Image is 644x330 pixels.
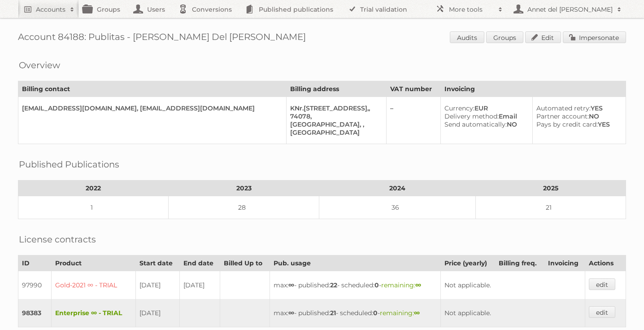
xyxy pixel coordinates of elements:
th: 2022 [18,180,169,196]
td: [DATE] [135,271,179,299]
th: Billing contact [18,81,287,97]
th: Product [52,255,135,271]
th: Invoicing [544,255,585,271]
strong: 22 [330,281,337,289]
td: max: - published: - scheduled: - [270,271,441,299]
strong: ∞ [415,281,421,289]
a: Groups [486,31,523,43]
td: 36 [319,196,475,219]
div: [GEOGRAPHIC_DATA], , [290,120,379,128]
a: Edit [525,31,561,43]
th: Pub. usage [270,255,441,271]
th: Billing freq. [495,255,544,271]
h2: Annet del [PERSON_NAME] [525,5,613,14]
strong: 0 [373,309,378,317]
div: YES [536,120,618,128]
th: 2025 [475,180,626,196]
td: 21 [475,196,626,219]
span: Pays by credit card: [536,120,598,128]
td: 97990 [18,271,52,299]
div: Email [444,112,526,120]
strong: ∞ [414,309,420,317]
td: 28 [169,196,319,219]
h2: Overview [19,58,60,72]
h2: Published Publications [19,158,119,171]
strong: 0 [374,281,379,289]
div: [GEOGRAPHIC_DATA] [290,128,379,136]
span: remaining: [380,309,420,317]
div: YES [536,104,618,112]
td: [DATE] [179,271,220,299]
span: Currency: [444,104,474,112]
span: Partner account: [536,112,589,120]
th: Actions [585,255,626,271]
td: 1 [18,196,169,219]
a: Audits [450,31,484,43]
h2: License contracts [19,233,96,246]
div: NO [536,112,618,120]
strong: ∞ [288,281,294,289]
th: 2023 [169,180,319,196]
div: EUR [444,104,526,112]
div: [EMAIL_ADDRESS][DOMAIN_NAME], [EMAIL_ADDRESS][DOMAIN_NAME] [22,104,279,112]
td: – [386,97,440,144]
div: KNr.[STREET_ADDRESS],, [290,104,379,112]
td: Not applicable. [441,299,585,327]
td: Enterprise ∞ - TRIAL [52,299,135,327]
td: Not applicable. [441,271,585,299]
h1: Account 84188: Publitas - [PERSON_NAME] Del [PERSON_NAME] [18,31,626,45]
h2: More tools [449,5,494,14]
strong: 21 [330,309,336,317]
a: edit [589,306,615,318]
div: NO [444,120,526,128]
td: 98383 [18,299,52,327]
span: Delivery method: [444,112,499,120]
th: Start date [135,255,179,271]
td: Gold-2021 ∞ - TRIAL [52,271,135,299]
th: ID [18,255,52,271]
td: max: - published: - scheduled: - [270,299,441,327]
a: edit [589,278,615,290]
th: End date [179,255,220,271]
th: Invoicing [440,81,626,97]
th: Billing address [286,81,386,97]
td: [DATE] [135,299,179,327]
th: Billed Up to [220,255,270,271]
span: Automated retry: [536,104,591,112]
th: 2024 [319,180,475,196]
th: Price (yearly) [441,255,495,271]
a: Impersonate [563,31,626,43]
h2: Accounts [36,5,65,14]
div: 74078, [290,112,379,120]
th: VAT number [386,81,440,97]
span: remaining: [381,281,421,289]
strong: ∞ [288,309,294,317]
span: Send automatically: [444,120,507,128]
